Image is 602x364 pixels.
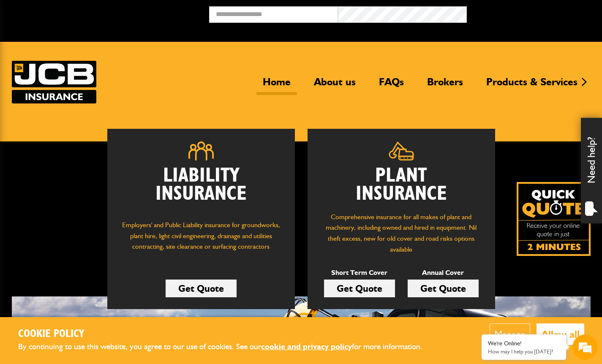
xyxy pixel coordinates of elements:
[373,76,410,95] a: FAQs
[480,76,584,95] a: Products & Services
[256,76,297,95] a: Home
[488,340,560,347] div: We're Online!
[320,212,482,255] p: Comprehensive insurance for all makes of plant and machinery, including owned and hired in equipm...
[490,323,530,345] button: Manage
[320,167,482,203] h2: Plant Insurance
[324,267,395,278] p: Short Term Cover
[261,342,352,351] a: cookie and privacy policy
[517,182,591,256] a: Get your insurance quote isn just 2-minutes
[18,328,436,341] h2: Cookie Policy
[467,6,596,19] button: Broker Login
[517,182,591,256] img: Quick Quote
[166,280,237,297] a: Get Quote
[120,167,282,212] h2: Liability Insurance
[488,348,560,355] p: How may I help you today?
[120,220,282,260] p: Employers' and Public Liability insurance for groundworks, plant hire, light civil engineering, d...
[408,280,479,297] a: Get Quote
[421,76,469,95] a: Brokers
[581,118,602,223] div: Need help?
[308,76,362,95] a: About us
[324,280,395,297] a: Get Quote
[18,340,436,353] p: By continuing to use this website, you agree to our use of cookies. See our for more information.
[12,61,96,103] img: JCB Insurance Services logo
[408,267,479,278] p: Annual Cover
[12,61,96,103] a: JCB Insurance Services
[537,323,584,345] button: Allow all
